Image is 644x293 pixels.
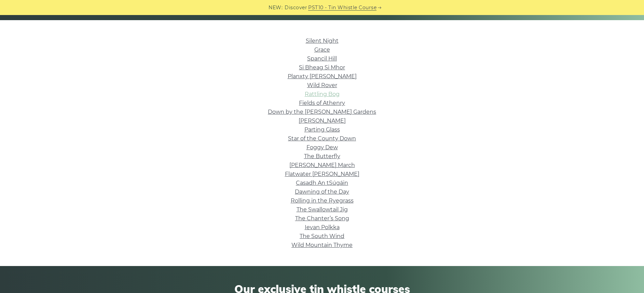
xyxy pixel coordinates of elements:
[285,4,307,12] span: Discover
[305,224,340,231] a: Ievan Polkka
[308,4,376,12] a: PST10 - Tin Whistle Course
[285,171,359,177] a: Flatwater [PERSON_NAME]
[305,91,340,97] a: Rattling Bog
[291,242,353,248] a: Wild Mountain Thyme
[291,197,354,204] a: Rolling in the Ryegrass
[297,206,348,213] a: The Swallowtail Jig
[304,153,340,159] a: The Butterfly
[307,82,337,88] a: Wild Rover
[300,233,344,239] a: The South Wind
[299,100,345,106] a: Fields of Athenry
[296,180,348,186] a: Casadh An tSúgáin
[306,144,338,151] a: Foggy Dew
[304,126,340,133] a: Parting Glass
[314,46,330,53] a: Grace
[299,64,345,71] a: Si­ Bheag Si­ Mhor
[268,109,376,115] a: Down by the [PERSON_NAME] Gardens
[269,4,283,12] span: NEW:
[307,55,337,62] a: Spancil Hill
[299,117,346,124] a: [PERSON_NAME]
[295,215,349,222] a: The Chanter’s Song
[288,135,356,142] a: Star of the County Down
[306,38,339,44] a: Silent Night
[288,73,357,80] a: Planxty [PERSON_NAME]
[295,189,349,195] a: Dawning of the Day
[289,162,355,168] a: [PERSON_NAME] March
